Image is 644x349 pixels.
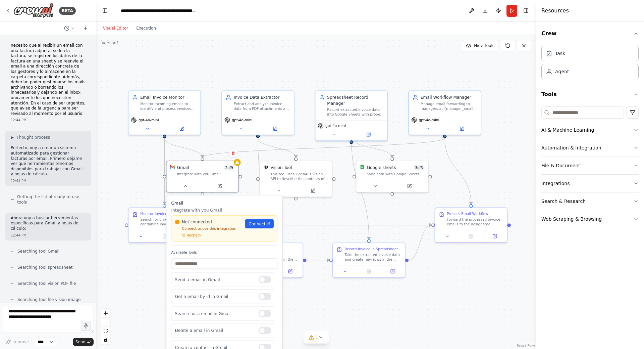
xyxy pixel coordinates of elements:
p: Delete a email in Gmail [175,328,254,333]
div: Agent [555,68,569,75]
button: Open in side panel [203,182,236,189]
g: Edge from d4ef1926-d393-48e3-9d82-419e175b3e13 to 131e06c9-ff42-4e9d-817b-e431e26b28ea [162,138,206,157]
div: 12:44 PM [11,233,86,238]
span: Not connected [182,219,212,225]
button: Open in side panel [352,131,385,138]
button: Integrations [541,175,639,192]
div: Record extracted invoice data into Google Sheets with proper formatting and organization, maintai... [327,107,384,117]
span: ▶ [11,135,14,140]
button: Improve [3,338,32,346]
div: Google sheets [367,165,396,170]
button: Click to speak your automation idea [81,321,91,331]
a: React Flow attribution [517,344,535,348]
span: gpt-4o-mini [419,118,439,122]
div: Task [555,50,565,57]
p: Send a email in Gmail [175,277,254,282]
div: Take the extracted invoice data and create new rows in the designated Google Sheets document for ... [345,253,401,262]
button: Open in side panel [393,182,426,189]
p: Ahora voy a buscar herramientas específicas para Gmail y hojas de cálculo: [11,216,86,231]
div: Invoice Data Extractor [234,94,290,100]
h4: Resources [541,7,569,15]
p: Perfecto, voy a crear un sistema automatizado para gestionar facturas por email. Primero déjame v... [11,145,86,177]
button: File & Document [541,157,639,174]
button: Hide right sidebar [521,6,531,15]
div: Monitor incoming emails to identify and process invoices from attachments, ensuring all invoice-r... [140,101,197,111]
g: Edge from 154e1d73-5968-4f2a-b32a-ed4770d148c4 to f121314f-df3b-4f50-986c-ca15bd88ce44 [348,138,395,157]
p: Search for a email in Gmail [175,311,254,316]
button: zoom in [101,309,110,318]
div: Forward the processed invoice emails to the designated manager email address at {manager_email} w... [447,217,503,227]
span: gpt-4o-mini [325,124,346,128]
div: Version 1 [102,40,119,46]
span: Hide Tools [474,43,494,48]
div: Monitor Invoice EmailsSearch for unread emails containing invoice attachments (PDF files or image... [128,207,201,243]
button: Open in side panel [165,125,198,132]
span: gpt-4o-mini [232,118,252,122]
g: Edge from d4ef1926-d393-48e3-9d82-419e175b3e13 to 37a3ab31-9b70-4ee2-a088-b27c8d46de7c [162,138,167,204]
div: Extract Invoice DataProcess the invoice attachments identified in the previous step to extract ke... [230,243,303,278]
button: Open in side panel [445,125,478,132]
div: VisionToolVision ToolThis tool uses OpenAI's Vision API to describe the contents of an image. [259,161,332,197]
span: Searching tool file vision image [17,297,80,302]
img: Google Sheets [360,165,365,169]
div: GmailGmail2of9Integrate with you GmailGmailIntegrate with you GmailNot connectedConnect to use th... [166,161,239,192]
p: necesito que al recibir un email con una factura adjunta, se lea la factura, se registren los dat... [11,43,86,116]
span: Thought process [16,135,50,140]
h3: Gmail [171,200,277,206]
div: Integrate with you Gmail [177,172,235,176]
button: AI & Machine Learning [541,121,639,139]
div: Record Invoice in SpreadsheetTake the extracted invoice data and create new rows in the designate... [332,243,406,278]
p: Get a email by id in Gmail [175,294,254,299]
button: Search & Research [541,192,639,210]
div: Email Invoice Monitor [140,94,197,100]
button: Start a new chat [80,24,91,32]
div: Process Email WorkflowForward the processed invoice emails to the designated manager email addres... [435,207,508,243]
button: Recheck [175,233,202,238]
div: Extract and analyze invoice data from PDF attachments and images, identifying key financial infor... [234,101,290,111]
button: No output available [152,233,177,240]
span: Searching tool spreadsheet [17,265,72,270]
a: Connect [245,219,274,228]
button: Crew [541,24,639,43]
div: Email Workflow Manager [421,94,477,100]
span: Improve [12,339,29,345]
img: Gmail [170,165,175,169]
button: Automation & Integration [541,139,639,157]
g: Edge from 5b95413d-ecae-4eea-9a7b-6d7463a1df4d to 0643f66e-48eb-4cad-a10c-6bb973583d7d [409,222,431,263]
div: Spreadsheet Record Manager [327,94,384,106]
button: toggle interactivity [101,335,110,344]
g: Edge from b5a47683-6a44-476a-9e56-b5bd6d44101d to 0643f66e-48eb-4cad-a10c-6bb973583d7d [442,138,474,204]
button: Hide Tools [462,40,498,51]
div: React Flow controls [101,309,110,344]
div: Search for unread emails containing invoice attachments (PDF files or images) in the Gmail inbox.... [140,217,197,227]
span: Number of enabled actions [413,165,425,170]
div: Monitor Invoice Emails [140,212,180,216]
g: Edge from 154e1d73-5968-4f2a-b32a-ed4770d148c4 to 5b95413d-ecae-4eea-9a7b-6d7463a1df4d [348,138,372,239]
label: Available Tools [171,250,277,255]
span: Connect [249,221,265,226]
g: Edge from 6dde5407-c156-46e9-8d0d-82d2269472ee to 5b95413d-ecae-4eea-9a7b-6d7463a1df4d [306,257,329,263]
button: Open in side panel [280,268,300,275]
button: Send [73,338,94,346]
button: Execution [132,24,160,32]
div: BETA [59,7,76,15]
div: Invoice Data ExtractorExtract and analyze invoice data from PDF attachments and images, identifyi... [221,90,294,135]
button: fit view [101,326,110,335]
span: Searching tool Gmail [17,249,59,254]
div: 12:44 PM [11,178,86,183]
button: Open in side panel [382,268,402,275]
div: Email Workflow ManagerManage email forwarding to managers at {manager_email}, organize emails int... [408,90,481,135]
span: Recheck [187,233,202,238]
div: Google SheetsGoogle sheets3of3Sync data with Google Sheets [356,161,429,192]
div: Sync data with Google Sheets [367,172,425,176]
span: Send [75,339,86,345]
span: Number of enabled actions [223,165,235,170]
div: This tool uses OpenAI's Vision API to describe the contents of an image. [270,172,328,181]
div: Crew [541,43,639,85]
button: Web Scraping & Browsing [541,210,639,228]
div: Vision Tool [270,165,292,170]
button: Tools [541,85,639,104]
button: Open in side panel [259,125,291,132]
div: Spreadsheet Record ManagerRecord extracted invoice data into Google Sheets with proper formatting... [315,90,388,141]
g: Edge from b5a47683-6a44-476a-9e56-b5bd6d44101d to 131e06c9-ff42-4e9d-817b-e431e26b28ea [200,138,448,157]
